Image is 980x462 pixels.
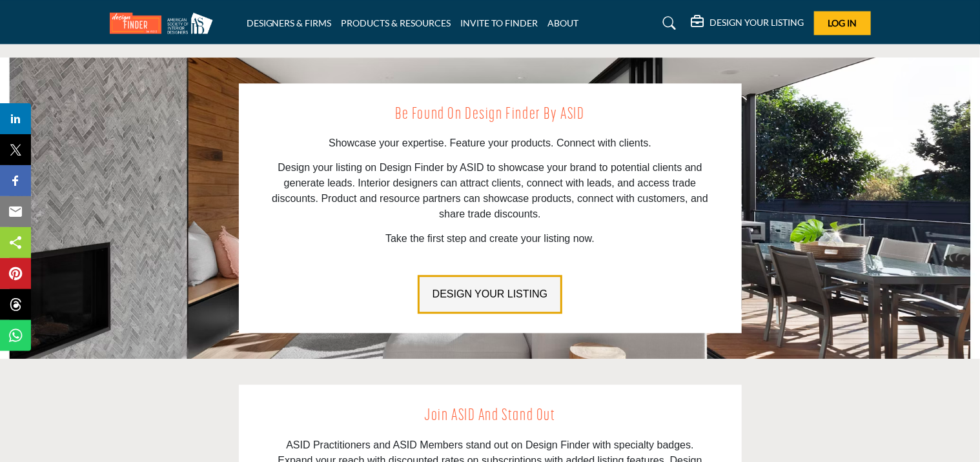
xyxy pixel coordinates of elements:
[548,17,579,28] a: ABOUT
[461,17,538,28] a: INVITE TO FINDER
[710,17,804,28] h5: DESIGN YOUR LISTING
[247,17,332,28] a: DESIGNERS & FIRMS
[110,12,219,34] img: Site Logo
[691,15,804,31] div: DESIGN YOUR LISTING
[433,288,547,299] span: DESIGN YOUR LISTING
[814,11,871,35] button: Log In
[828,17,857,28] span: Log In
[268,160,713,222] p: Design your listing on Design Finder by ASID to showcase your brand to potential clients and gene...
[342,17,451,28] a: PRODUCTS & RESOURCES
[650,13,684,34] a: Search
[268,136,713,151] p: Showcase your expertise. Feature your products. Connect with clients.
[268,103,713,127] h2: Be Found on Design Finder by ASID
[418,275,562,314] button: DESIGN YOUR LISTING
[268,231,713,246] p: Take the first step and create your listing now.
[268,404,713,428] h2: Join ASID and Stand Out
